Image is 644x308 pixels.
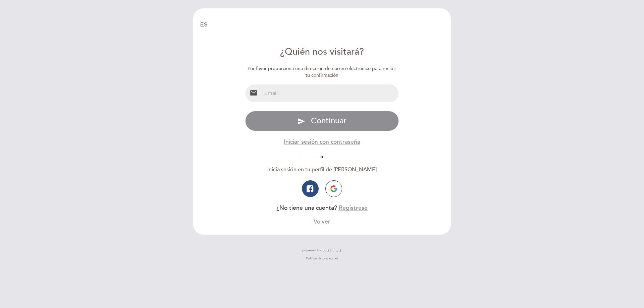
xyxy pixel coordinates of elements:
[250,89,258,97] i: email
[323,249,342,252] img: MEITRE
[245,46,399,59] div: ¿Quién nos visitará?
[245,65,399,79] div: Por favor proporciona una dirección de correo electrónico para recibir tu confirmación
[302,248,321,253] span: powered by
[284,138,360,146] button: Iniciar sesión con contraseña
[245,111,399,131] button: send Continuar
[302,248,342,253] a: powered by
[306,256,338,261] a: Política de privacidad
[262,84,399,102] input: Email
[330,185,337,192] img: icon-google.png
[245,166,399,174] div: Inicia sesión en tu perfil de [PERSON_NAME]
[297,117,305,125] i: send
[339,204,368,212] button: Regístrese
[315,154,328,160] span: ó
[276,204,337,211] span: ¿No tiene una cuenta?
[311,116,346,126] span: Continuar
[314,218,330,226] button: Volver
